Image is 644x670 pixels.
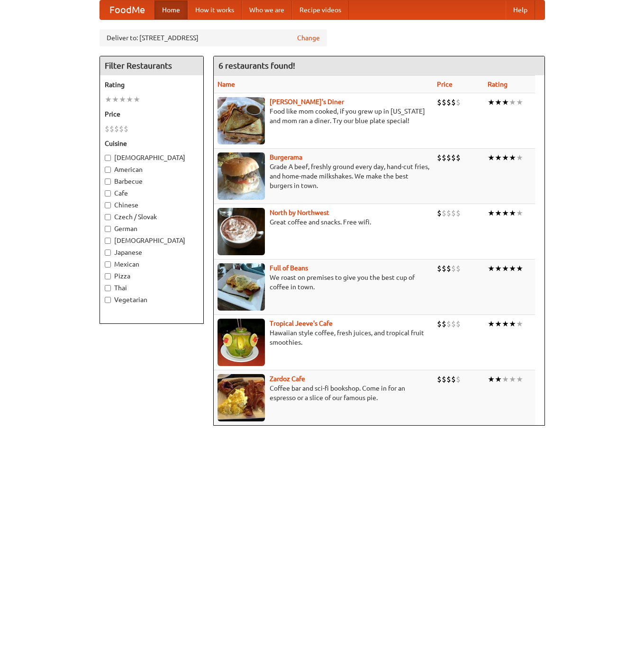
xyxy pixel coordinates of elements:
[442,263,446,274] li: $
[218,162,429,190] p: Grade A beef, freshly ground every day, hand-cut fries, and home-made milkshakes. We make the bes...
[442,374,446,384] li: $
[451,374,456,384] li: $
[105,226,111,232] input: German
[442,152,446,163] li: $
[437,208,442,218] li: $
[495,263,502,274] li: ★
[437,80,453,88] a: Price
[105,283,199,293] label: Thai
[446,263,451,274] li: $
[242,0,292,19] a: Who we are
[446,374,451,384] li: $
[495,97,502,107] li: ★
[100,0,154,19] a: FoodMe
[218,374,265,421] img: zardoz.jpg
[451,97,456,107] li: $
[488,208,495,218] li: ★
[270,98,344,106] b: [PERSON_NAME]'s Diner
[442,319,446,329] li: $
[270,264,308,272] a: Full of Beans
[456,319,461,329] li: $
[218,80,235,88] a: Name
[105,165,199,174] label: American
[105,259,199,269] label: Mexican
[437,152,442,163] li: $
[509,263,516,274] li: ★
[218,328,429,347] p: Hawaiian style coffee, fresh juices, and tropical fruit smoothies.
[105,261,111,268] input: Mexican
[437,97,442,107] li: $
[105,224,199,233] label: German
[105,295,199,304] label: Vegetarian
[516,97,523,107] li: ★
[292,0,349,19] a: Recipe videos
[218,208,265,255] img: north.jpg
[114,124,119,134] li: $
[502,97,509,107] li: ★
[495,208,502,218] li: ★
[105,236,199,245] label: [DEMOGRAPHIC_DATA]
[509,374,516,384] li: ★
[446,319,451,329] li: $
[119,94,126,105] li: ★
[502,374,509,384] li: ★
[105,273,111,279] input: Pizza
[133,94,140,105] li: ★
[105,200,199,210] label: Chinese
[112,94,119,105] li: ★
[509,319,516,329] li: ★
[488,374,495,384] li: ★
[105,188,199,198] label: Cafe
[516,263,523,274] li: ★
[218,97,265,144] img: sallys.jpg
[509,208,516,218] li: ★
[105,238,111,244] input: [DEMOGRAPHIC_DATA]
[105,80,199,89] h5: Rating
[495,374,502,384] li: ★
[105,250,111,256] input: Japanese
[442,97,446,107] li: $
[456,208,461,218] li: $
[270,209,329,216] a: North by Northwest
[105,202,111,208] input: Chinese
[105,167,111,173] input: American
[451,152,456,163] li: $
[105,153,199,162] label: [DEMOGRAPHIC_DATA]
[218,263,265,311] img: beans.jpg
[488,319,495,329] li: ★
[105,94,112,105] li: ★
[105,212,199,222] label: Czech / Slovak
[495,152,502,163] li: ★
[446,152,451,163] li: $
[488,97,495,107] li: ★
[456,97,461,107] li: $
[105,179,111,185] input: Barbecue
[456,152,461,163] li: $
[218,273,429,292] p: We roast on premises to give you the best cup of coffee in town.
[437,319,442,329] li: $
[105,271,199,281] label: Pizza
[456,374,461,384] li: $
[502,152,509,163] li: ★
[502,208,509,218] li: ★
[105,297,111,303] input: Vegetarian
[509,152,516,163] li: ★
[297,33,320,43] a: Change
[105,155,111,161] input: [DEMOGRAPHIC_DATA]
[509,97,516,107] li: ★
[109,124,114,134] li: $
[105,177,199,186] label: Barbecue
[437,374,442,384] li: $
[105,214,111,220] input: Czech / Slovak
[119,124,124,134] li: $
[488,263,495,274] li: ★
[105,285,111,291] input: Thai
[506,0,535,19] a: Help
[270,375,305,383] a: Zardoz Cafe
[218,107,429,125] p: Food like mom cooked, if you grew up in [US_STATE] and mom ran a diner. Try our blue plate special!
[516,319,523,329] li: ★
[218,61,295,70] ng-pluralize: 6 restaurants found!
